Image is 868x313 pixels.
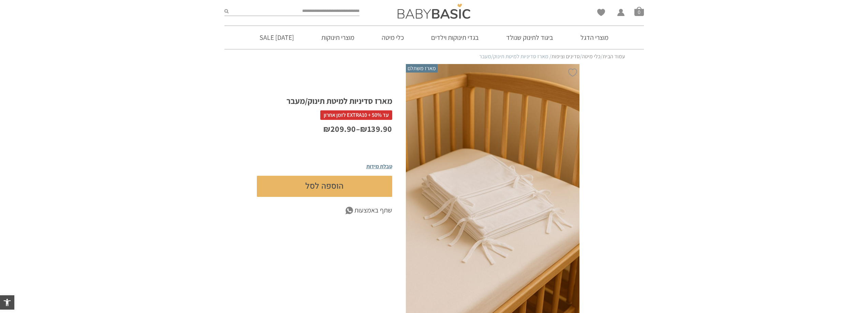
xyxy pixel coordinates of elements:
[597,9,605,16] a: Wishlist
[634,6,644,16] a: סל קניות0
[249,26,304,49] a: [DATE] SALE
[360,123,392,134] bdi: 139.90
[360,123,367,134] span: ₪
[371,26,414,49] a: כלי מיטה
[406,64,438,72] span: מארז משתלם
[243,53,625,60] nav: Breadcrumb
[603,53,625,60] a: עמוד הבית
[320,110,392,120] span: עד 50% + EXTRA10 לזמן אחרון
[257,205,392,216] a: שתף באמצעות
[634,6,644,16] span: סל קניות
[354,205,392,216] span: שתף באמצעות
[582,53,601,60] a: כלי מיטה
[323,123,356,134] bdi: 209.90
[257,96,392,106] h1: מארז סדיניות למיטת תינוק/מעבר
[257,176,392,197] button: הוספה לסל
[398,4,470,19] img: Baby Basic בגדי תינוקות וילדים אונליין
[323,123,330,134] span: ₪
[570,26,619,49] a: מוצרי הדגל
[257,123,392,135] p: –
[496,26,563,49] a: ביגוד לתינוק שנולד
[311,26,365,49] a: מוצרי תינוקות
[551,53,580,60] a: סדינים וציפות
[597,9,605,18] span: Wishlist
[366,163,392,170] span: טבלת מידות
[421,26,489,49] a: בגדי תינוקות וילדים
